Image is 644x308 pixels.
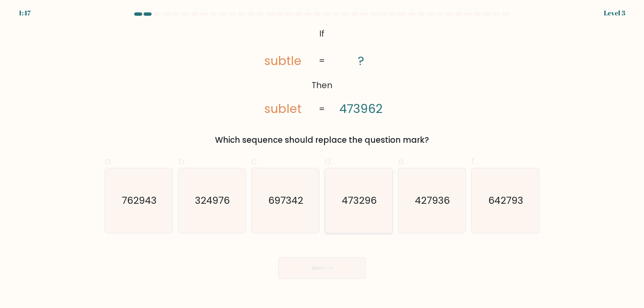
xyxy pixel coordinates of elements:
[269,194,304,207] text: 697342
[320,28,325,40] tspan: If
[19,8,31,18] div: 1:47
[471,155,476,168] span: f.
[398,155,406,168] span: e.
[312,79,332,91] tspan: Then
[358,52,364,69] tspan: ?
[251,155,259,168] span: c.
[264,100,302,117] tspan: sublet
[247,25,397,118] svg: @import url('[URL][DOMAIN_NAME]);
[195,194,230,207] text: 324976
[604,8,625,18] div: Level 3
[319,55,325,67] tspan: =
[489,194,524,207] text: 642793
[105,155,113,168] span: a.
[342,194,377,207] text: 473296
[122,194,157,207] text: 762943
[278,257,366,279] button: Next
[415,194,450,207] text: 427936
[109,134,535,146] div: Which sequence should replace the question mark?
[319,103,325,115] tspan: =
[264,52,302,69] tspan: subtle
[178,155,186,168] span: b.
[339,100,383,117] tspan: 473962
[325,155,333,168] span: d.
